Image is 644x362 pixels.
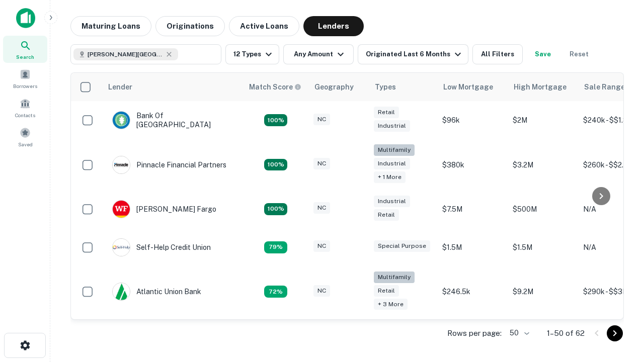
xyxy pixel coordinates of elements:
h6: Match Score [249,81,299,93]
th: Lender [102,73,243,101]
div: Retail [374,107,399,118]
a: Saved [3,123,47,150]
td: $7.5M [437,190,508,228]
button: Go to next page [607,325,623,341]
div: Industrial [374,158,410,169]
div: Capitalize uses an advanced AI algorithm to match your search with the best lender. The match sco... [249,81,301,93]
button: 12 Types [225,44,279,64]
div: NC [313,285,330,297]
div: Matching Properties: 14, hasApolloMatch: undefined [264,114,287,126]
td: $96k [437,101,508,139]
button: Originated Last 6 Months [358,44,468,64]
div: Bank Of [GEOGRAPHIC_DATA] [112,111,233,129]
a: Contacts [3,94,47,121]
div: Multifamily [374,271,415,283]
img: picture [113,112,130,129]
div: NC [313,202,330,214]
a: Borrowers [3,65,47,92]
img: picture [113,239,130,256]
div: Multifamily [374,144,415,156]
div: Types [375,81,396,93]
td: $380k [437,139,508,190]
span: [PERSON_NAME][GEOGRAPHIC_DATA], [GEOGRAPHIC_DATA] [88,50,163,59]
td: $246.5k [437,266,508,317]
div: NC [313,114,330,125]
div: Self-help Credit Union [112,238,211,256]
button: Any Amount [283,44,354,64]
span: Contacts [15,111,35,119]
button: Save your search to get updates of matches that match your search criteria. [527,44,559,64]
div: [PERSON_NAME] Fargo [112,200,216,218]
img: capitalize-icon.png [16,8,35,28]
button: Maturing Loans [70,16,151,36]
span: Borrowers [13,82,37,90]
button: Lenders [303,16,364,36]
div: Industrial [374,120,410,132]
div: Sale Range [584,81,625,93]
td: $1.5M [508,228,578,266]
td: $1.5M [437,228,508,266]
a: Search [3,36,47,63]
button: Active Loans [229,16,299,36]
div: High Mortgage [514,81,567,93]
button: Reset [563,44,595,64]
th: Capitalize uses an advanced AI algorithm to match your search with the best lender. The match sco... [243,73,308,101]
img: picture [113,283,130,300]
p: Rows per page: [447,327,502,339]
div: Atlantic Union Bank [112,283,201,301]
th: Geography [308,73,369,101]
div: Geography [314,81,354,93]
div: 50 [506,326,531,340]
th: High Mortgage [508,73,578,101]
div: Special Purpose [374,240,430,252]
td: $2M [508,101,578,139]
span: Saved [18,140,33,148]
div: Retail [374,285,399,297]
iframe: Chat Widget [594,282,644,330]
p: 1–50 of 62 [547,327,585,339]
button: All Filters [472,44,523,64]
div: Matching Properties: 14, hasApolloMatch: undefined [264,203,287,215]
div: Pinnacle Financial Partners [112,156,226,174]
div: Matching Properties: 10, hasApolloMatch: undefined [264,286,287,298]
img: picture [113,201,130,218]
th: Types [369,73,437,101]
div: NC [313,240,330,252]
div: Low Mortgage [443,81,493,93]
div: Retail [374,209,399,221]
div: Matching Properties: 11, hasApolloMatch: undefined [264,241,287,253]
td: $3.2M [508,139,578,190]
img: picture [113,156,130,173]
td: $500M [508,190,578,228]
div: Matching Properties: 25, hasApolloMatch: undefined [264,159,287,171]
div: Industrial [374,196,410,207]
div: NC [313,158,330,169]
div: Originated Last 6 Months [366,48,464,60]
div: + 1 more [374,171,406,183]
td: $9.2M [508,266,578,317]
div: + 3 more [374,299,408,310]
button: Originations [155,16,225,36]
th: Low Mortgage [437,73,508,101]
div: Lender [108,81,132,93]
span: Search [16,53,34,61]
